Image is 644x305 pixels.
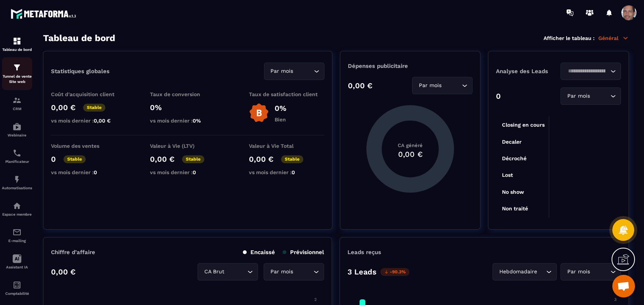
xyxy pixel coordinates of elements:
p: CRM [2,107,32,111]
a: automationsautomationsWebinaire [2,116,32,143]
img: email [12,228,22,237]
a: schedulerschedulerPlanificateur [2,143,32,169]
a: automationsautomationsAutomatisations [2,169,32,196]
p: Bien [275,116,286,123]
span: 0 [193,169,196,175]
p: Chiffre d’affaire [51,249,95,256]
p: Comptabilité [2,291,32,296]
span: Hebdomadaire [497,268,539,276]
input: Search for option [443,81,460,90]
p: E-mailing [2,239,32,243]
p: -90.3% [380,268,409,276]
span: 0% [193,118,201,124]
a: automationsautomationsEspace membre [2,196,32,222]
img: automations [12,201,22,210]
img: accountant [12,280,22,290]
div: Search for option [561,63,621,80]
p: Stable [281,155,303,163]
input: Search for option [591,92,608,100]
p: 0,00 € [348,81,372,90]
input: Search for option [591,268,608,276]
p: Leads reçus [347,249,381,256]
tspan: No show [502,189,524,195]
img: scheduler [12,149,22,158]
img: automations [12,175,22,184]
span: 0 [292,169,295,175]
p: Planificateur [2,159,32,164]
p: vs mois dernier : [51,118,127,124]
span: CA Brut [202,268,226,276]
tspan: Lost [502,172,513,178]
p: Webinaire [2,133,32,137]
p: 0 [51,155,56,164]
p: 0 [496,92,501,101]
tspan: Closing en cours [502,122,545,128]
span: 0 [94,169,97,175]
div: Search for option [561,263,621,280]
p: vs mois dernier : [51,169,127,175]
p: Prévisionnel [283,249,324,256]
p: Stable [182,155,204,163]
p: vs mois dernier : [249,169,324,175]
img: formation [12,37,22,46]
input: Search for option [295,268,312,276]
p: Stable [83,104,105,112]
a: formationformationCRM [2,90,32,116]
span: Par mois [565,92,591,100]
p: 0,00 € [150,155,175,164]
p: Statistiques globales [51,68,110,75]
div: Search for option [412,77,473,94]
img: formation [12,96,22,105]
span: Par mois [269,268,295,276]
a: accountantaccountantComptabilité [2,275,32,301]
div: Search for option [493,263,557,280]
tspan: 3 [614,297,616,302]
div: Search for option [264,63,324,80]
p: Coût d'acquisition client [51,91,127,97]
p: vs mois dernier : [150,169,225,175]
p: Afficher le tableau : [544,35,595,41]
span: Par mois [269,67,295,75]
span: Par mois [565,268,591,276]
p: 0% [150,103,225,112]
img: b-badge-o.b3b20ee6.svg [249,103,269,123]
p: 0,00 € [51,267,76,276]
p: 0% [275,104,286,113]
p: Encaissé [243,249,275,256]
p: 3 Leads [347,267,377,276]
p: 0,00 € [249,155,273,164]
p: Espace membre [2,212,32,216]
p: Tableau de bord [2,48,32,52]
p: Taux de conversion [150,91,225,97]
input: Search for option [226,268,246,276]
a: formationformationTableau de bord [2,31,32,57]
a: Assistant IA [2,248,32,275]
input: Search for option [565,67,608,75]
p: Taux de satisfaction client [249,91,324,97]
p: Assistant IA [2,265,32,269]
span: Par mois [417,81,443,90]
p: Tunnel de vente Site web [2,74,32,84]
div: Search for option [264,263,324,280]
tspan: Décroché [502,155,527,161]
input: Search for option [539,268,544,276]
p: Analyse des Leads [496,68,559,75]
p: Dépenses publicitaire [348,63,473,69]
img: formation [12,63,22,72]
tspan: 2 [314,297,316,302]
h3: Tableau de bord [43,33,115,43]
p: Stable [63,155,86,163]
p: Valeur à Vie (LTV) [150,143,225,149]
img: automations [12,122,22,131]
span: 0,00 € [94,118,111,124]
div: Ouvrir le chat [612,275,635,297]
div: Search for option [198,263,258,280]
p: Volume des ventes [51,143,127,149]
tspan: Decaler [502,139,522,145]
p: Automatisations [2,186,32,190]
p: Valeur à Vie Total [249,143,324,149]
a: emailemailE-mailing [2,222,32,248]
div: Search for option [561,87,621,105]
p: Général [598,35,629,41]
input: Search for option [295,67,312,75]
